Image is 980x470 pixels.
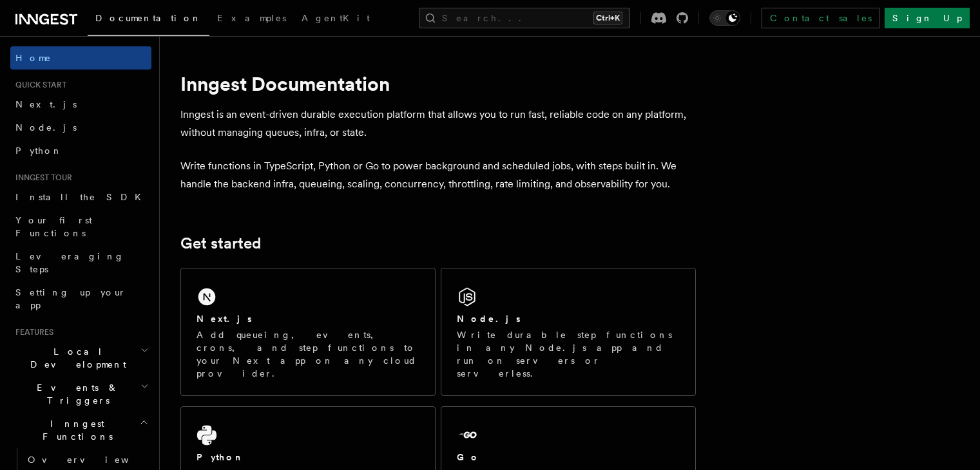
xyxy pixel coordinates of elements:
[180,106,696,142] p: Inngest is an event-driven durable execution platform that allows you to run fast, reliable code ...
[209,4,294,35] a: Examples
[15,287,126,310] span: Setting up your app
[88,4,209,36] a: Documentation
[15,122,77,133] span: Node.js
[10,80,66,90] span: Quick start
[217,13,286,23] span: Examples
[15,251,124,274] span: Leveraging Steps
[10,417,139,443] span: Inngest Functions
[15,215,92,238] span: Your first Functions
[593,12,622,24] kbd: Ctrl+K
[180,72,696,95] h1: Inngest Documentation
[457,328,680,380] p: Write durable step functions in any Node.js app and run on servers or serverless.
[302,13,370,23] span: AgentKit
[294,4,378,35] a: AgentKit
[15,52,52,64] span: Home
[15,99,77,109] span: Next.js
[709,10,740,26] button: Toggle dark mode
[10,116,151,139] a: Node.js
[762,8,879,28] a: Contact sales
[10,139,151,162] a: Python
[197,328,419,380] p: Add queueing, events, crons, and step functions to your Next app on any cloud provider.
[457,312,521,325] h2: Node.js
[180,157,696,193] p: Write functions in TypeScript, Python or Go to power background and scheduled jobs, with steps bu...
[10,185,151,209] a: Install the SDK
[10,173,72,183] span: Inngest tour
[10,327,53,337] span: Features
[10,93,151,116] a: Next.js
[15,146,62,156] span: Python
[10,340,151,376] button: Local Development
[28,455,160,465] span: Overview
[10,46,151,70] a: Home
[180,234,261,252] a: Get started
[197,312,252,325] h2: Next.js
[10,209,151,245] a: Your first Functions
[10,376,151,412] button: Events & Triggers
[457,451,480,464] h2: Go
[441,268,696,396] a: Node.jsWrite durable step functions in any Node.js app and run on servers or serverless.
[10,381,140,407] span: Events & Triggers
[10,245,151,281] a: Leveraging Steps
[95,13,202,23] span: Documentation
[15,192,149,202] span: Install the SDK
[885,8,970,28] a: Sign Up
[10,281,151,317] a: Setting up your app
[10,412,151,448] button: Inngest Functions
[180,268,436,396] a: Next.jsAdd queueing, events, crons, and step functions to your Next app on any cloud provider.
[197,451,244,464] h2: Python
[419,8,630,28] button: Search...Ctrl+K
[10,345,140,371] span: Local Development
